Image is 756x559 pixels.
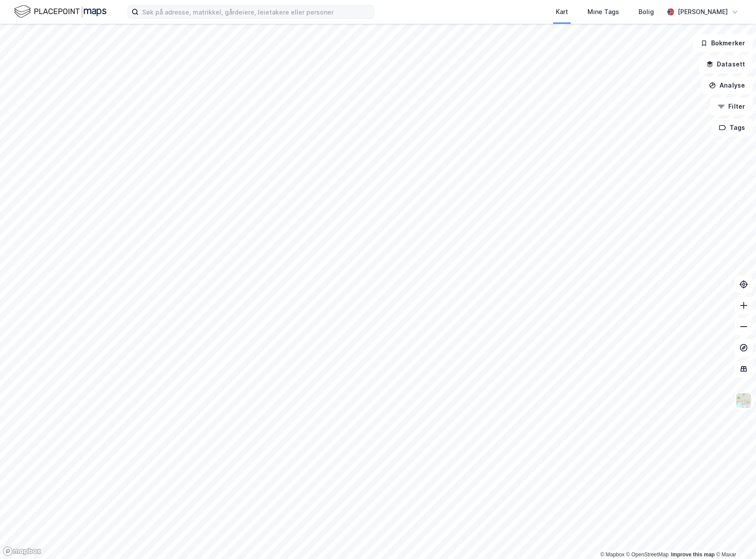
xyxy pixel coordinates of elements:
[626,552,669,558] a: OpenStreetMap
[701,77,752,94] button: Analyse
[693,34,752,52] button: Bokmerker
[735,392,752,409] img: Z
[14,4,106,19] img: logo.f888ab2527a4732fd821a326f86c7f29.svg
[678,7,728,17] div: [PERSON_NAME]
[556,7,568,17] div: Kart
[712,517,756,559] div: Kontrollprogram for chat
[712,517,756,559] iframe: Chat Widget
[712,119,752,136] button: Tags
[671,552,715,558] a: Improve this map
[699,55,752,73] button: Datasett
[600,552,624,558] a: Mapbox
[139,5,374,18] input: Søk på adresse, matrikkel, gårdeiere, leietakere eller personer
[639,7,654,17] div: Bolig
[587,7,619,17] div: Mine Tags
[710,98,752,115] button: Filter
[3,546,41,556] a: Mapbox homepage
